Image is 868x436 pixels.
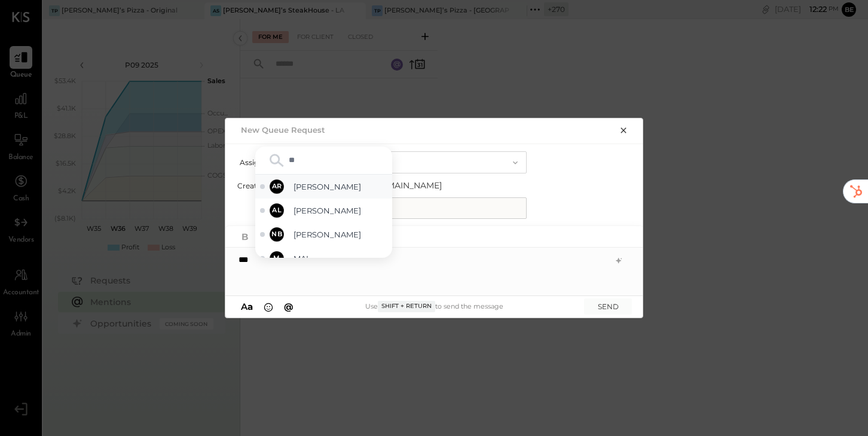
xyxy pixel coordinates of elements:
[237,300,256,313] button: Aa
[284,301,294,312] span: @
[247,301,253,312] span: a
[272,206,282,215] span: AL
[237,158,273,167] label: Assign to
[288,151,527,173] button: Customer
[584,298,632,315] button: SEND
[291,179,530,191] span: [EMAIL_ADDRESS][DOMAIN_NAME]
[271,230,282,239] span: NB
[273,254,280,263] span: M
[294,253,387,264] span: MAL
[237,204,273,213] label: Title
[237,181,277,190] label: Created by
[241,125,325,135] h2: New Queue Request
[272,182,282,191] span: AR
[255,246,392,270] div: Select MAL - Offline
[297,301,572,312] div: Use to send the message
[294,205,387,217] span: [PERSON_NAME]
[294,181,387,193] span: [PERSON_NAME]
[237,228,253,244] button: Bold
[294,229,387,240] span: [PERSON_NAME]
[378,301,435,312] span: Shift + Return
[255,199,392,222] div: Select Alex Lareo - Offline
[255,175,392,199] div: Select Alex Racioppi - Offline
[255,222,392,246] div: Select Noemi Balmaceda - Offline
[280,300,297,313] button: @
